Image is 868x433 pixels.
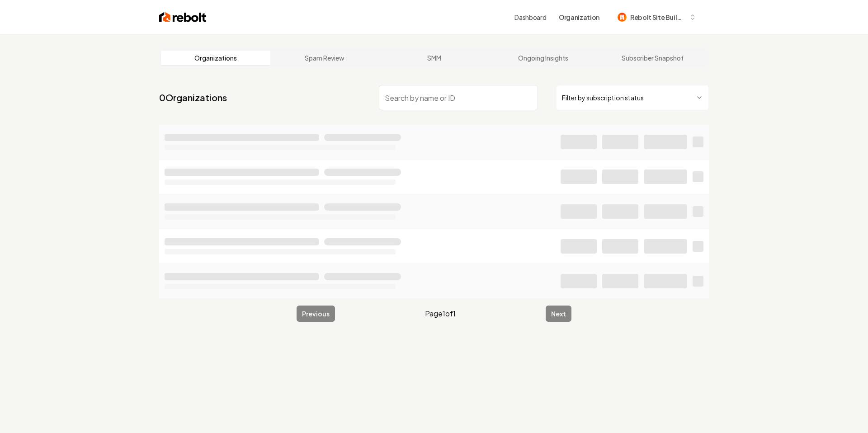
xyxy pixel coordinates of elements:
button: Organization [553,9,605,25]
span: Rebolt Site Builder [630,13,685,22]
a: Dashboard [514,13,546,22]
a: SMM [379,51,489,65]
a: Ongoing Insights [489,51,598,65]
img: Rebolt Site Builder [618,13,627,22]
a: Spam Review [270,51,380,65]
a: Subscriber Snapshot [598,51,707,65]
input: Search by name or ID [379,85,538,110]
img: Rebolt Logo [159,11,207,24]
a: Organizations [161,51,270,65]
span: Page 1 of 1 [425,308,456,319]
a: 0Organizations [159,91,227,104]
